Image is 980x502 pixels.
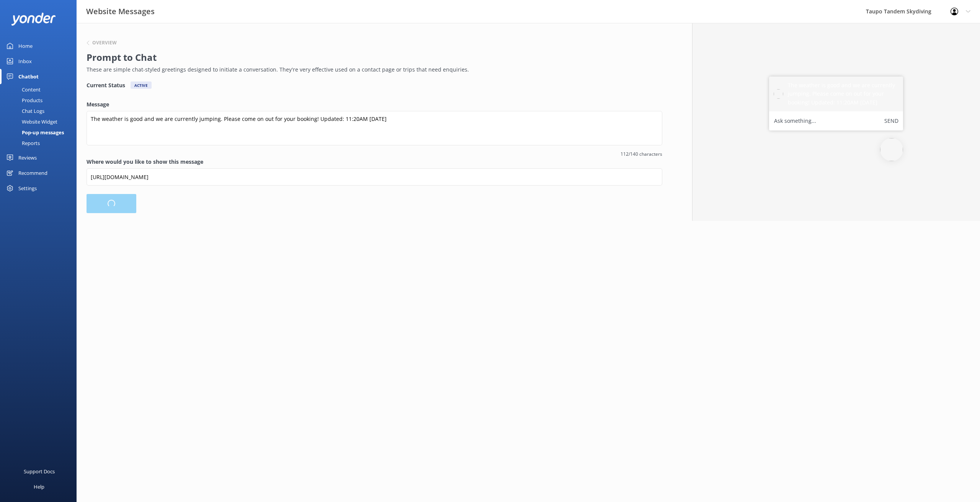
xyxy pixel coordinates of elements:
div: Reports [5,138,40,148]
h2: Prompt to Chat [87,50,658,65]
textarea: The weather is good and we are currently jumping. Please come on out for your booking! Updated: 1... [87,111,662,145]
div: Pop-up messages [5,127,64,138]
div: Help [34,479,44,494]
div: Content [5,84,41,95]
div: Chat Logs [5,106,44,116]
h3: Website Messages [86,5,155,18]
h6: Overview [92,41,117,45]
button: Overview [87,41,117,45]
label: Ask something... [774,116,816,126]
button: Send [884,116,898,126]
label: Message [87,100,662,109]
p: These are simple chat-styled greetings designed to initiate a conversation. They're very effectiv... [87,65,658,74]
input: https://www.example.com/page [87,168,662,186]
div: Support Docs [24,464,55,479]
h4: Current Status [87,81,125,89]
div: Chatbot [18,69,39,84]
label: Where would you like to show this message [87,158,662,166]
a: Website Widget [5,116,77,127]
a: Chat Logs [5,106,77,116]
a: Content [5,84,77,95]
div: Active [131,81,152,89]
div: Reviews [18,150,37,165]
h5: The weather is good and we are currently jumping. Please come on out for your booking! Updated: 1... [788,81,898,107]
div: Recommend [18,165,47,181]
div: Home [18,38,33,54]
a: Pop-up messages [5,127,77,138]
div: Website Widget [5,116,57,127]
div: Settings [18,181,37,196]
a: Products [5,95,77,106]
div: Inbox [18,54,32,69]
img: yonder-white-logo.png [11,13,56,25]
a: Reports [5,138,77,148]
span: 112/140 characters [87,150,662,158]
div: Products [5,95,42,106]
